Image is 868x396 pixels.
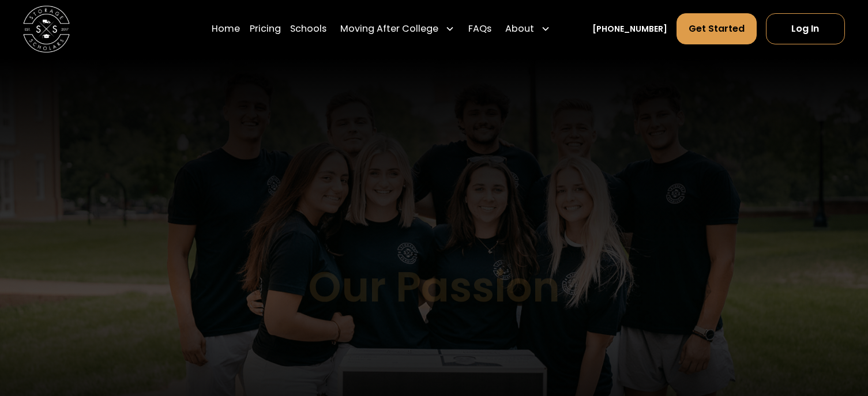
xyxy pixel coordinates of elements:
[250,13,281,45] a: Pricing
[290,13,326,45] a: Schools
[340,22,438,36] div: Moving After College
[308,264,560,310] h1: Our Passion
[336,13,459,45] div: Moving After College
[468,13,491,45] a: FAQs
[505,22,534,36] div: About
[677,13,757,44] a: Get Started
[501,13,555,45] div: About
[212,13,240,45] a: Home
[592,23,667,35] a: [PHONE_NUMBER]
[766,13,845,44] a: Log In
[23,6,69,52] img: Storage Scholars main logo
